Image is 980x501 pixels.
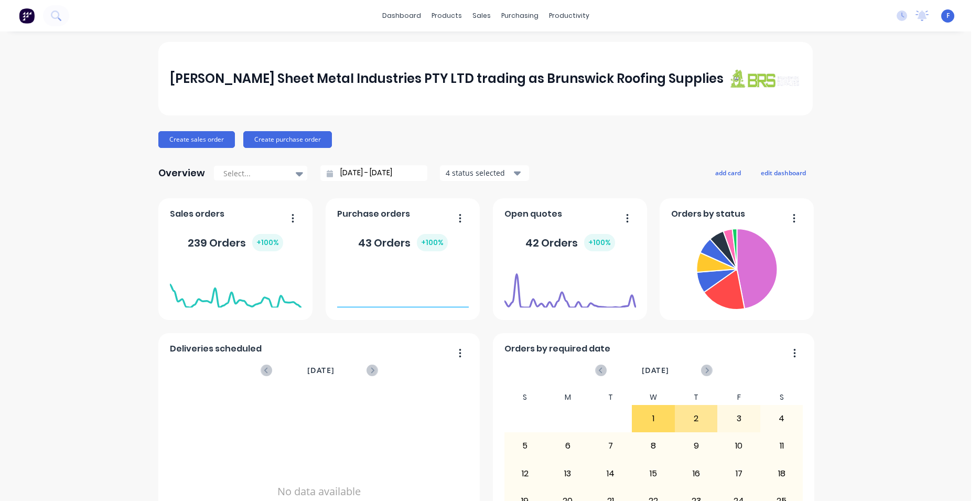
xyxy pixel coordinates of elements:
div: 5 [504,433,546,459]
div: + 100 % [584,234,615,251]
div: 6 [547,433,589,459]
div: 2 [675,406,717,432]
div: sales [467,8,496,24]
div: S [504,390,547,405]
div: + 100 % [417,234,448,251]
span: Open quotes [504,208,562,220]
span: [DATE] [307,365,335,376]
div: 13 [547,461,589,487]
div: W [632,390,675,405]
div: T [675,390,718,405]
div: 17 [718,461,760,487]
div: S [760,390,803,405]
div: 11 [761,433,803,459]
div: 3 [718,406,760,432]
div: purchasing [496,8,544,24]
a: dashboard [377,8,426,24]
img: Factory [19,8,35,24]
div: T [589,390,632,405]
div: 4 status selected [446,167,512,178]
div: 8 [632,433,674,459]
div: 7 [590,433,632,459]
div: 9 [675,433,717,459]
span: Sales orders [170,208,224,220]
button: 4 status selected [440,165,529,181]
div: 4 [761,406,803,432]
div: 14 [590,461,632,487]
div: 42 Orders [525,234,615,251]
div: Overview [158,163,205,184]
div: F [717,390,760,405]
span: [DATE] [642,365,669,376]
img: J A Sheet Metal Industries PTY LTD trading as Brunswick Roofing Supplies [728,69,801,88]
button: edit dashboard [754,166,813,179]
span: F [946,11,950,20]
div: 1 [632,406,674,432]
button: add card [708,166,748,179]
div: 15 [632,461,674,487]
span: Orders by status [671,208,745,220]
span: Purchase orders [337,208,410,220]
div: 12 [504,461,546,487]
button: Create purchase order [243,131,332,148]
div: 16 [675,461,717,487]
div: 239 Orders [188,234,283,251]
div: 43 Orders [358,234,448,251]
button: Create sales order [158,131,235,148]
div: 10 [718,433,760,459]
div: productivity [544,8,595,24]
div: 18 [761,461,803,487]
div: M [546,390,589,405]
div: products [426,8,467,24]
div: + 100 % [252,234,283,251]
div: [PERSON_NAME] Sheet Metal Industries PTY LTD trading as Brunswick Roofing Supplies [170,68,724,89]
